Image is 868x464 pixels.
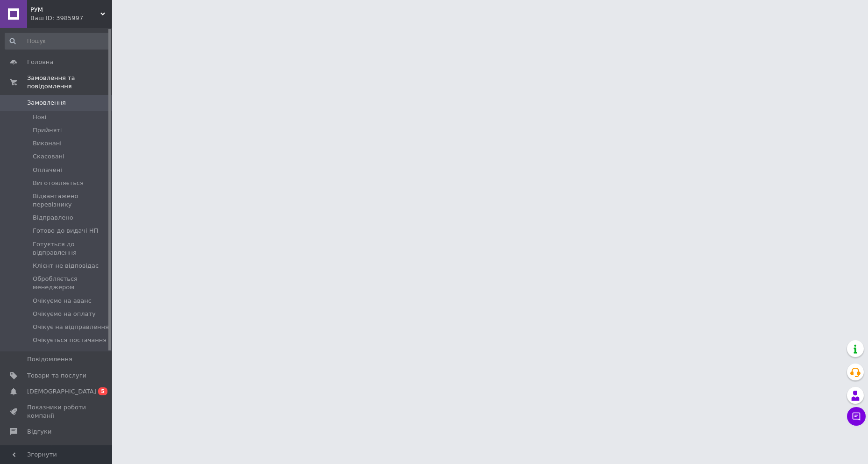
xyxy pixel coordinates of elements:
[33,240,109,257] span: Готується до відправлення
[33,139,62,148] span: Виконані
[33,166,62,174] span: Оплачені
[27,403,86,420] span: Показники роботи компанії
[27,355,72,364] span: Повідомлення
[33,262,99,270] span: Клієнт не відповідає
[33,227,98,235] span: Готово до видачі НП
[5,33,110,50] input: Пошук
[33,323,109,331] span: Очікує на відправлення
[33,179,84,187] span: Виготовляється
[27,371,86,380] span: Товари та послуги
[33,297,92,305] span: Очікуємо на аванс
[98,387,107,395] span: 5
[27,428,51,436] span: Відгуки
[33,152,64,161] span: Скасовані
[33,336,107,344] span: Очікується постачання
[27,99,66,107] span: Замовлення
[27,387,96,396] span: [DEMOGRAPHIC_DATA]
[27,58,53,66] span: Головна
[33,126,62,135] span: Прийняті
[33,275,109,292] span: Обробляється менеджером
[27,443,52,452] span: Покупці
[33,113,46,121] span: Нові
[847,407,866,426] button: Чат з покупцем
[33,310,96,318] span: Очікуємо на оплату
[33,192,109,209] span: Відвантажено перевізнику
[30,6,100,14] span: РУМ
[33,214,73,222] span: Відправлено
[27,74,112,91] span: Замовлення та повідомлення
[30,14,112,22] div: Ваш ID: 3985997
